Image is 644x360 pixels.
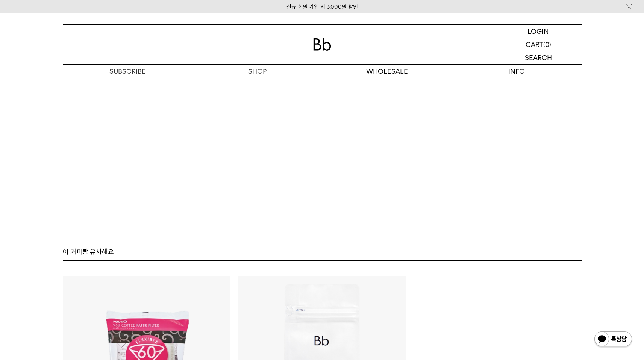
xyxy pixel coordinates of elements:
a: SHOP [192,65,322,78]
a: 신규 회원 가입 시 3,000원 할인 [286,3,358,10]
p: 이 커피랑 유사해요 [63,247,114,256]
p: WHOLESALE [322,65,452,78]
p: LOGIN [527,25,549,38]
img: 카카오톡 채널 1:1 채팅 버튼 [594,331,633,349]
a: LOGIN [495,25,582,38]
a: SUBSCRIBE [63,65,192,78]
p: INFO [452,65,582,78]
img: 로고 [313,38,331,51]
a: CART (0) [495,38,582,51]
p: (0) [543,38,551,51]
p: CART [526,38,543,51]
p: SEARCH [525,51,552,64]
